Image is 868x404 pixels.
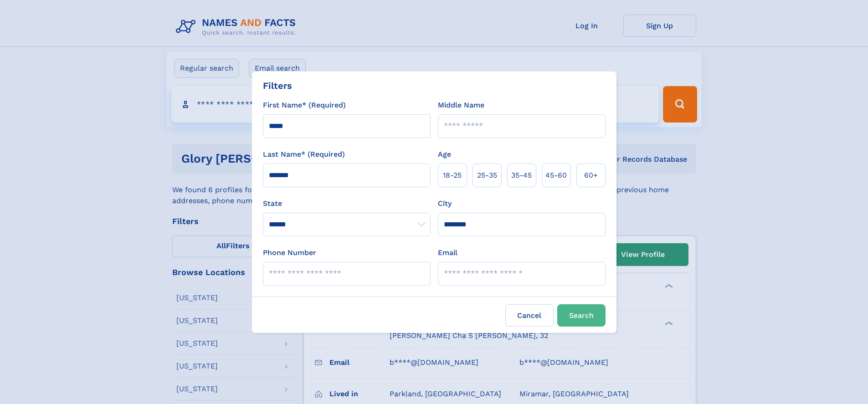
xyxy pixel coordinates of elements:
label: Middle Name [438,100,484,111]
label: City [438,198,452,209]
span: 18‑25 [443,170,462,181]
label: Cancel [505,304,554,327]
label: State [263,198,431,209]
label: Phone Number [263,247,316,258]
span: 45‑60 [545,170,567,181]
span: 35‑45 [511,170,532,181]
label: Last Name* (Required) [263,149,345,160]
label: Age [438,149,451,160]
button: Search [557,304,606,327]
div: Filters [263,79,292,92]
label: First Name* (Required) [263,100,346,111]
label: Email [438,247,457,258]
span: 60+ [584,170,598,181]
span: 25‑35 [477,170,497,181]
